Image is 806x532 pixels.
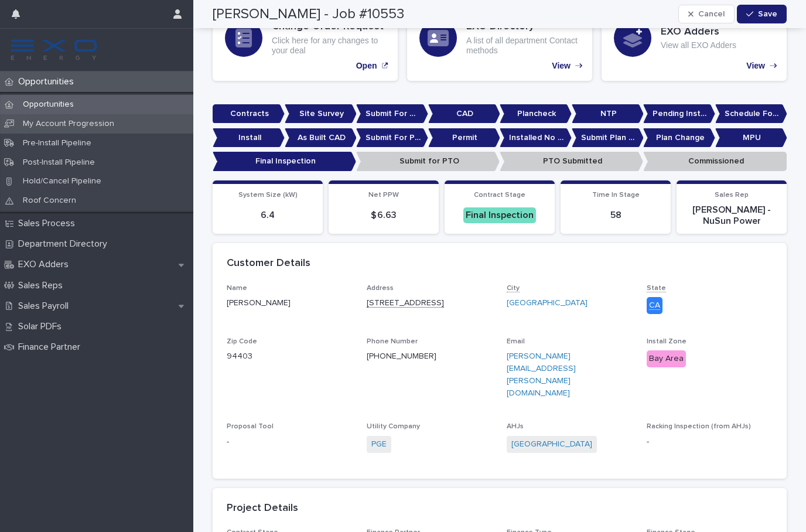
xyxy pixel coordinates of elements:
p: Sales Reps [13,280,72,291]
h2: Customer Details [227,257,310,270]
button: Save [737,5,787,23]
p: 58 [568,210,664,221]
span: Zip Code [227,338,257,345]
p: Schedule For Install [715,104,787,124]
span: Address [367,285,394,292]
p: View [552,61,571,71]
a: [PHONE_NUMBER] [367,352,436,360]
p: Sales Payroll [13,301,78,312]
p: View all EXO Adders [661,40,736,50]
p: Plancheck [500,104,572,124]
span: Racking Inspection (from AHJs) [647,423,751,430]
a: [GEOGRAPHIC_DATA] [507,297,588,309]
a: PGE [371,438,387,451]
p: Submit Plan Change [572,128,644,148]
p: Finance Partner [13,342,90,353]
span: Save [758,10,777,18]
span: System Size (kW) [238,192,298,199]
p: Plan Change [643,128,715,148]
span: Email [507,338,525,345]
p: Final Inspection [213,152,356,171]
p: As Built CAD [285,128,357,148]
p: EXO Adders [13,259,78,270]
p: Opportunities [13,100,83,110]
span: Net PPW [368,192,399,199]
h3: EXO Adders [661,26,736,39]
span: Contract Stage [474,192,525,199]
p: - [227,436,353,448]
p: $ 6.63 [336,210,432,221]
p: Hold/Cancel Pipeline [13,176,111,186]
p: My Account Progression [13,119,124,129]
h2: Project Details [227,502,298,515]
img: FKS5r6ZBThi8E5hshIGi [9,38,98,62]
p: Permit [428,128,500,148]
p: 6.4 [220,210,316,221]
span: Time In Stage [592,192,640,199]
div: Final Inspection [463,207,536,223]
p: Post-Install Pipeline [13,158,104,168]
p: 94403 [227,350,353,363]
p: Install [213,128,285,148]
a: [GEOGRAPHIC_DATA] [511,438,592,451]
p: Contracts [213,104,285,124]
p: Department Directory [13,238,117,250]
p: Pending Install Task [643,104,715,124]
h2: [PERSON_NAME] - Job #10553 [213,6,404,23]
span: Install Zone [647,338,687,345]
p: Commissioned [643,152,787,171]
p: - [647,436,773,448]
span: Sales Rep [715,192,749,199]
span: Utility Company [367,423,420,430]
p: Submit for PTO [356,152,500,171]
span: AHJs [507,423,524,430]
p: NTP [572,104,644,124]
p: A list of all department Contact methods [466,36,580,56]
p: Sales Process [13,218,84,229]
p: [PERSON_NAME] - NuSun Power [684,204,780,227]
p: Open [356,61,377,71]
span: Phone Number [367,338,418,345]
p: Roof Concern [13,196,86,206]
span: Cancel [698,10,725,18]
p: PTO Submitted [500,152,643,171]
p: View [746,61,765,71]
p: Pre-Install Pipeline [13,138,101,148]
p: Submit For Permit [356,128,428,148]
p: Opportunities [13,76,83,87]
p: CAD [428,104,500,124]
span: Name [227,285,247,292]
p: Site Survey [285,104,357,124]
p: Solar PDFs [13,321,71,332]
p: Click here for any changes to your deal [272,36,385,56]
p: [PERSON_NAME] [227,297,353,309]
span: Proposal Tool [227,423,274,430]
div: Bay Area [647,350,686,367]
p: MPU [715,128,787,148]
p: Installed No Permit [500,128,572,148]
a: [PERSON_NAME][EMAIL_ADDRESS][PERSON_NAME][DOMAIN_NAME] [507,352,576,397]
button: Cancel [678,5,735,23]
p: Submit For CAD [356,104,428,124]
